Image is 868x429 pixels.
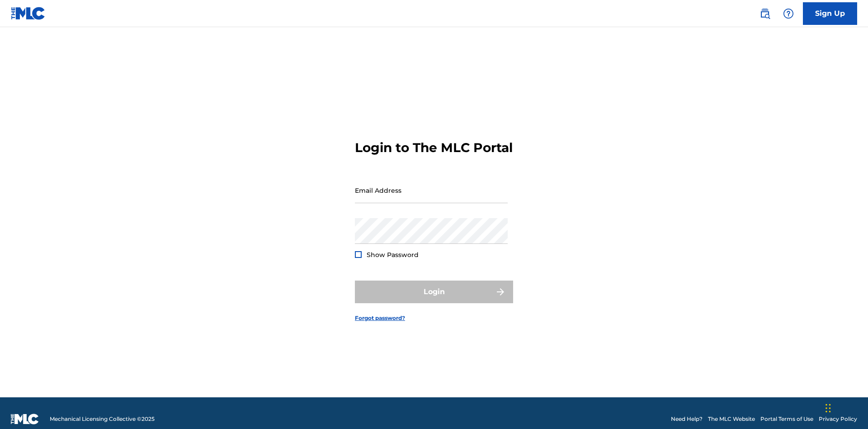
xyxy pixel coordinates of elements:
[671,415,703,423] a: Need Help?
[11,414,39,424] img: logo
[823,386,868,429] iframe: Chat Widget
[826,395,831,422] div: Drag
[11,7,46,20] img: MLC Logo
[779,5,797,23] div: Help
[355,140,513,156] h3: Login to The MLC Portal
[819,415,857,423] a: Privacy Policy
[708,415,755,423] a: The MLC Website
[783,8,794,19] img: help
[760,415,813,423] a: Portal Terms of Use
[803,2,857,25] a: Sign Up
[355,314,405,322] a: Forgot password?
[756,5,774,23] a: Public Search
[50,415,155,423] span: Mechanical Licensing Collective © 2025
[759,8,770,19] img: search
[367,251,419,259] span: Show Password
